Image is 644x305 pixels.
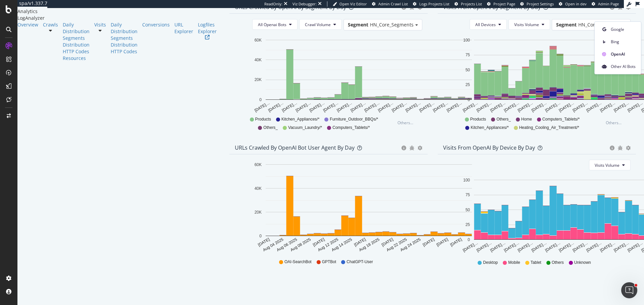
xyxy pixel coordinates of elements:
span: Computers_Tablets/* [332,125,370,131]
div: circle-info [610,146,614,150]
text: Aug 14 2025 [331,237,353,252]
div: URLs Crawled by OpenAI bot User Agent By Day [235,144,355,151]
div: Others... [606,120,625,126]
a: Open Viz Editor [333,1,367,7]
span: Segment [556,21,577,28]
text: 25 [466,222,470,227]
span: Visits Volume [595,162,620,168]
svg: A chart. [235,160,493,253]
a: Logfiles Explorer [198,21,217,40]
span: HN_Core_Segments [370,21,414,28]
span: OpenAI [611,51,636,57]
a: HTTP Codes [63,48,90,55]
text: 0 [468,237,470,242]
span: Crawl Volume [305,22,331,27]
div: bug [410,146,414,150]
text: 20K [255,210,262,215]
text: 75 [466,193,470,197]
span: Heating_Cooling_Air_Treatment/* [519,125,579,131]
span: Open in dev [565,1,587,6]
div: Analytics [17,8,221,15]
a: Resources [63,55,90,62]
span: Vacuum_Laundry/* [288,125,322,131]
text: Aug 04 2025 [262,237,284,252]
text: [DATE] [422,237,435,247]
div: gear [626,146,631,150]
span: Other AI Bots [611,64,636,70]
text: 75 [466,53,470,57]
div: Segments Distribution [111,35,138,48]
span: Home [521,117,532,122]
a: Segments Distribution [63,35,90,48]
div: Logfiles Explorer [198,21,217,35]
text: 0 [468,97,470,102]
span: Bing [611,39,636,45]
span: Furniture_Outdoor_BBQs/* [330,117,378,122]
button: All Openai Bots [252,19,298,30]
a: Daily Distribution [63,21,90,35]
span: Others_ [263,125,278,131]
button: Visits Volume [589,160,631,170]
span: Computers_Tablets/* [542,117,580,122]
span: HN_Core_Segments [578,21,622,28]
svg: A chart. [235,36,493,113]
div: Conversions [142,21,170,28]
div: gear [418,146,422,150]
text: Aug 08 2025 [289,237,312,252]
a: Project Settings [520,1,554,7]
a: URL Explorer [174,21,193,35]
span: Project Settings [527,1,554,6]
span: Open Viz Editor [339,1,367,6]
span: All Openai Bots [258,22,286,27]
a: Open in dev [559,1,587,7]
div: Visits From OpenAI By Device By Day [443,144,535,151]
text: [DATE] [257,237,271,247]
button: Crawl Volume [299,19,342,30]
span: Admin Page [598,1,619,6]
a: Overview [17,21,38,28]
text: 0 [259,97,262,102]
text: 100 [463,38,470,43]
text: Aug 22 2025 [386,237,408,252]
span: All Devices [475,22,496,27]
span: OAI-SearchBot [284,259,312,265]
text: 60K [255,38,262,43]
text: 0 [259,234,262,238]
div: bug [618,146,623,150]
div: circle-info [401,146,406,150]
text: 40K [255,58,262,62]
span: Tablet [531,260,541,265]
text: [DATE] [312,237,325,247]
text: [DATE] [353,237,367,247]
a: HTTP Codes [111,48,138,55]
iframe: Intercom live chat [621,282,637,298]
span: Products [255,117,271,122]
span: Project Page [493,1,515,6]
text: 50 [466,208,470,212]
text: Aug 12 2025 [317,237,339,252]
span: ChatGPT-User [346,259,373,265]
a: Admin Crawl List [372,1,408,7]
text: Aug 06 2025 [276,237,298,252]
text: 40K [255,186,262,191]
a: Crawls [43,21,58,28]
text: [DATE] [381,237,394,247]
span: Others [552,260,564,265]
div: bug [618,5,623,10]
span: Projects List [461,1,482,6]
span: Segment [348,21,368,28]
text: Aug 24 2025 [399,237,422,252]
div: ReadOnly: [264,1,282,7]
div: Visits [94,21,106,28]
span: Google [611,26,636,32]
span: Kitchen_Appliances/* [471,125,508,131]
a: Logs Projects List [413,1,449,7]
text: 60K [255,162,262,167]
span: Logs Projects List [419,1,449,6]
